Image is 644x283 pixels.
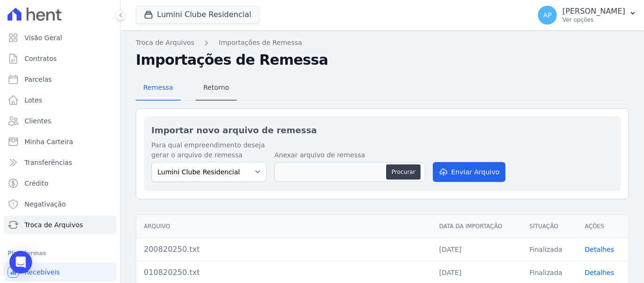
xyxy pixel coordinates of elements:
[522,238,577,261] td: Finalizada
[530,2,644,28] button: AP [PERSON_NAME] Ver opções
[219,38,302,48] a: Importações de Remessa
[4,91,116,110] a: Lotes
[25,33,62,43] span: Visão Geral
[585,269,614,276] a: Detalhes
[543,12,552,18] span: AP
[25,137,73,146] span: Minha Carteira
[25,54,57,63] span: Contratos
[4,195,116,214] a: Negativação
[136,38,629,48] nav: Breadcrumb
[386,164,420,180] button: Procurar
[562,16,625,24] p: Ver opções
[144,267,424,278] div: 010820250.txt
[136,6,259,24] button: Lumini Clube Residencial
[4,49,116,68] a: Contratos
[25,179,49,188] span: Crédito
[198,78,235,97] span: Retorno
[138,78,179,97] span: Remessa
[25,267,60,277] span: Recebíveis
[25,75,52,84] span: Parcelas
[433,162,505,182] button: Enviar Arquivo
[4,28,116,47] a: Visão Geral
[25,158,72,167] span: Transferências
[585,246,614,253] a: Detalhes
[136,76,181,101] a: Remessa
[522,215,577,238] th: Situação
[25,116,51,126] span: Clientes
[4,215,116,234] a: Troca de Arquivos
[25,95,42,105] span: Lotes
[136,215,431,238] th: Arquivo
[274,150,425,160] label: Anexar arquivo de remessa
[4,111,116,130] a: Clientes
[151,124,613,137] h2: Importar novo arquivo de remessa
[4,153,116,172] a: Transferências
[4,70,116,89] a: Parcelas
[136,38,194,48] a: Troca de Arquivos
[25,199,66,209] span: Negativação
[577,215,628,238] th: Ações
[25,220,83,230] span: Troca de Arquivos
[136,51,629,69] h2: Importações de Remessa
[196,76,237,101] a: Retorno
[431,238,522,261] td: [DATE]
[151,140,267,160] label: Para qual empreendimento deseja gerar o arquivo de remessa
[431,215,522,238] th: Data da Importação
[144,244,424,255] div: 200820250.txt
[8,248,113,259] div: Plataformas
[4,174,116,193] a: Crédito
[562,7,625,16] p: [PERSON_NAME]
[4,263,116,282] a: Recebíveis
[9,251,32,274] div: Open Intercom Messenger
[4,132,116,151] a: Minha Carteira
